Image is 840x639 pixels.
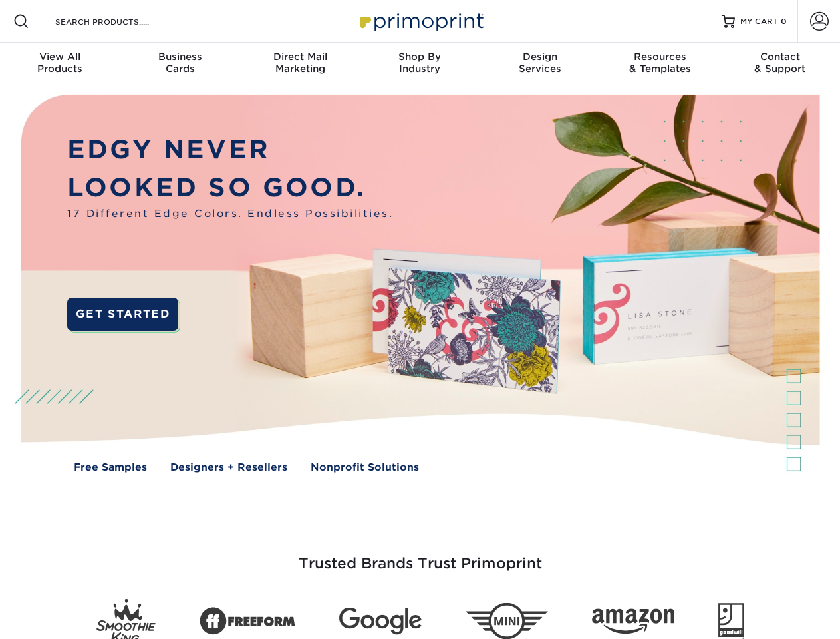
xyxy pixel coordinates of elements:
span: Contact [720,51,840,63]
img: Goodwill [718,603,744,639]
img: Google [339,608,422,635]
a: Nonprofit Solutions [311,460,419,475]
div: & Support [720,51,840,75]
span: Direct Mail [240,51,360,63]
h3: Trusted Brands Trust Primoprint [31,523,809,588]
input: SEARCH PRODUCTS..... [54,13,184,29]
span: 0 [781,17,787,26]
a: BusinessCards [120,43,239,85]
div: Services [480,51,600,75]
img: Primoprint [354,7,487,35]
a: Resources& Templates [600,43,720,85]
div: Industry [360,51,480,75]
img: Amazon [592,609,674,634]
span: Design [480,51,600,63]
a: DesignServices [480,43,600,85]
a: Shop ByIndustry [360,43,480,85]
a: Contact& Support [720,43,840,85]
p: LOOKED SO GOOD. [67,169,393,207]
p: EDGY NEVER [67,131,393,169]
a: Free Samples [74,460,147,475]
div: & Templates [600,51,720,75]
div: Cards [120,51,239,75]
a: Direct MailMarketing [240,43,360,85]
div: Marketing [240,51,360,75]
a: Designers + Resellers [170,460,287,475]
a: GET STARTED [67,298,178,331]
span: 17 Different Edge Colors. Endless Possibilities. [67,206,393,222]
span: Resources [600,51,720,63]
span: Shop By [360,51,480,63]
span: Business [120,51,239,63]
span: MY CART [740,16,778,27]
